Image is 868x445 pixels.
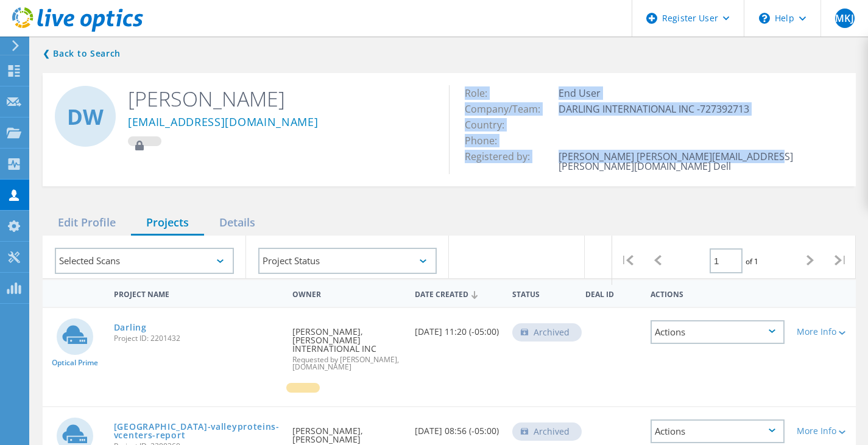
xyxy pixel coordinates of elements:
[43,46,121,61] a: Back to search
[128,116,319,129] a: [EMAIL_ADDRESS][DOMAIN_NAME]
[43,211,131,236] div: Edit Profile
[651,320,785,344] div: Actions
[612,236,643,285] div: |
[204,211,270,236] div: Details
[506,282,579,304] div: Status
[292,356,402,371] span: Requested by [PERSON_NAME], [DOMAIN_NAME]
[465,134,509,147] span: Phone:
[409,308,506,348] div: [DATE] 11:20 (-05:00)
[556,85,843,101] td: End User
[556,149,843,174] td: [PERSON_NAME] [PERSON_NAME][EMAIL_ADDRESS][PERSON_NAME][DOMAIN_NAME] Dell
[644,282,791,304] div: Actions
[114,422,281,440] a: [GEOGRAPHIC_DATA]-valleyproteins-vcenters-report
[797,427,850,435] div: More Info
[579,282,644,304] div: Deal Id
[512,422,582,441] div: Archived
[131,211,204,236] div: Projects
[746,256,758,267] span: of 1
[465,118,517,131] span: Country:
[114,323,147,332] a: Darling
[559,102,761,116] span: DARLING INTERNATIONAL INC -727392713
[55,248,234,274] div: Selected Scans
[52,359,98,366] span: Optical Prime
[128,85,431,112] h2: [PERSON_NAME]
[797,328,850,336] div: More Info
[651,419,785,443] div: Actions
[835,13,853,23] span: MKJ
[114,335,281,342] span: Project ID: 2201432
[825,236,856,285] div: |
[286,282,408,304] div: Owner
[512,323,582,342] div: Archived
[258,248,437,274] div: Project Status
[108,282,287,304] div: Project Name
[465,102,552,116] span: Company/Team:
[465,150,542,163] span: Registered by:
[409,282,506,305] div: Date Created
[465,86,499,100] span: Role:
[67,106,104,127] span: DW
[759,13,770,24] svg: \n
[12,26,143,34] a: Live Optics Dashboard
[286,308,408,383] div: [PERSON_NAME], [PERSON_NAME] INTERNATIONAL INC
